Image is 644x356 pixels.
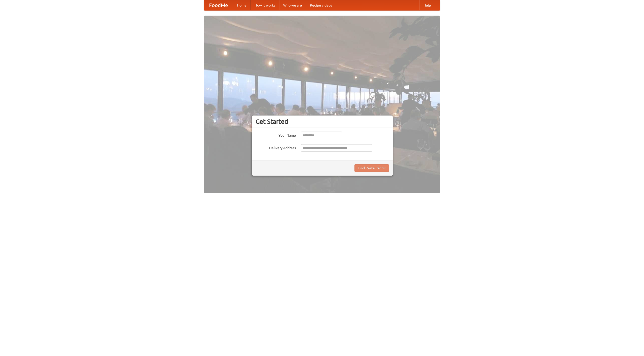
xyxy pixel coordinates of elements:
button: Find Restaurants! [354,164,389,172]
a: Who we are [279,0,306,10]
label: Delivery Address [256,144,296,150]
h3: Get Started [256,118,389,125]
a: Home [233,0,251,10]
a: How it works [251,0,279,10]
a: Recipe videos [306,0,336,10]
a: FoodMe [204,0,233,10]
a: Help [419,0,435,10]
label: Your Name [256,132,296,138]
